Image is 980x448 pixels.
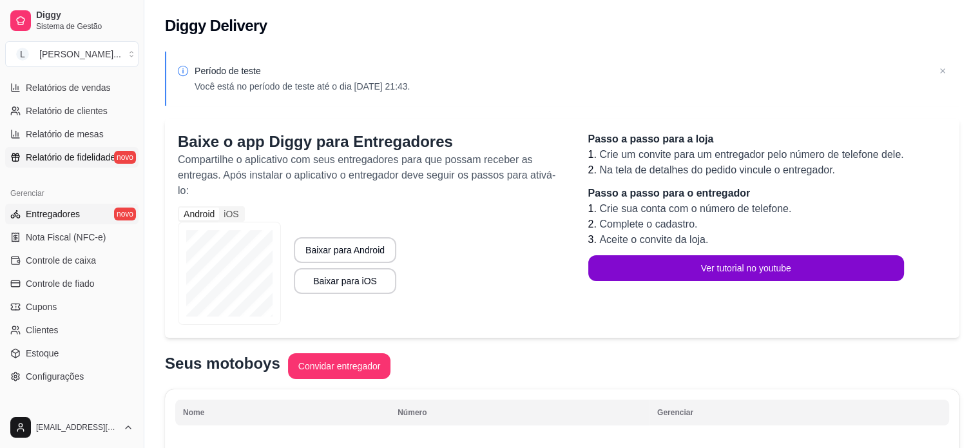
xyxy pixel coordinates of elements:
a: Relatório de clientes [5,101,139,121]
span: Clientes [26,324,59,336]
li: 3. [588,232,904,248]
p: Passo a passo para a loja [588,131,904,147]
span: Configurações [26,370,84,383]
p: Seus motoboys [165,353,280,374]
a: Estoque [5,343,139,364]
button: Baixar para iOS [294,268,396,294]
a: Controle de fiado [5,273,139,294]
span: Relatório de mesas [26,128,104,141]
a: Entregadoresnovo [5,204,139,224]
span: Sistema de Gestão [36,21,133,32]
a: DiggySistema de Gestão [5,5,139,36]
span: Nota Fiscal (NFC-e) [26,231,106,244]
span: Diggy [36,10,133,21]
li: 1. [588,147,904,162]
div: Gerenciar [5,183,139,204]
a: Clientes [5,320,139,340]
a: Relatório de fidelidadenovo [5,147,139,168]
a: Relatório de mesas [5,124,139,144]
li: 2. [588,162,904,178]
span: Controle de fiado [26,277,95,290]
a: Relatórios de vendas [5,77,139,98]
span: Entregadores [26,208,80,220]
p: Você está no período de teste até o dia [DATE] 21:43. [195,80,410,93]
p: Período de teste [195,64,410,77]
p: Compartilhe o aplicativo com seus entregadores para que possam receber as entregas. Após instalar... [178,152,562,199]
a: Configurações [5,366,139,387]
span: Cupons [26,300,57,313]
div: iOS [219,208,243,220]
span: [EMAIL_ADDRESS][DOMAIN_NAME] [36,422,118,433]
div: Android [179,208,219,220]
span: Aceite o convite da loja. [599,234,708,245]
a: Controle de caixa [5,250,139,271]
li: 1. [588,201,904,217]
span: Estoque [26,347,59,360]
span: L [16,48,29,61]
div: Diggy [5,402,139,423]
span: Crie sua conta com o número de telefone. [599,203,791,214]
button: Convidar entregador [288,353,391,379]
div: [PERSON_NAME] ... [39,48,121,61]
p: Baixe o app Diggy para Entregadores [178,131,562,152]
span: Controle de caixa [26,254,96,267]
button: [EMAIL_ADDRESS][DOMAIN_NAME] [5,412,139,443]
li: 2. [588,217,904,232]
button: Select a team [5,41,139,67]
p: Passo a passo para o entregador [588,186,904,201]
span: Na tela de detalhes do pedido vincule o entregador. [599,164,835,175]
h2: Diggy Delivery [165,15,267,36]
span: Relatório de clientes [26,104,108,117]
button: Baixar para Android [294,237,396,263]
button: Ver tutorial no youtube [588,255,904,281]
span: Crie um convite para um entregador pelo número de telefone dele. [599,149,903,160]
span: Relatório de fidelidade [26,151,115,164]
span: Complete o cadastro. [599,219,697,229]
span: Relatórios de vendas [26,81,111,94]
a: Cupons [5,297,139,317]
a: Nota Fiscal (NFC-e) [5,227,139,248]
